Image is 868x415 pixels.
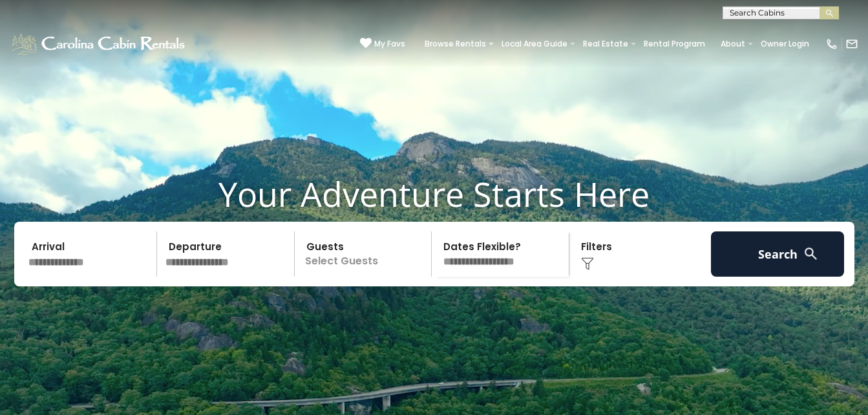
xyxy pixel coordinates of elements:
[10,174,858,214] h1: Your Adventure Starts Here
[581,257,594,270] img: filter--v1.png
[360,37,405,50] a: My Favs
[495,35,574,53] a: Local Area Guide
[845,37,858,50] img: mail-regular-white.png
[754,35,816,53] a: Owner Login
[637,35,712,53] a: Rental Program
[714,35,752,53] a: About
[577,35,635,53] a: Real Estate
[803,246,819,262] img: search-regular-white.png
[825,37,838,50] img: phone-regular-white.png
[711,231,845,277] button: Search
[10,31,189,57] img: White-1-1-2.png
[374,38,405,50] span: My Favs
[299,231,432,277] p: Select Guests
[418,35,492,53] a: Browse Rentals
